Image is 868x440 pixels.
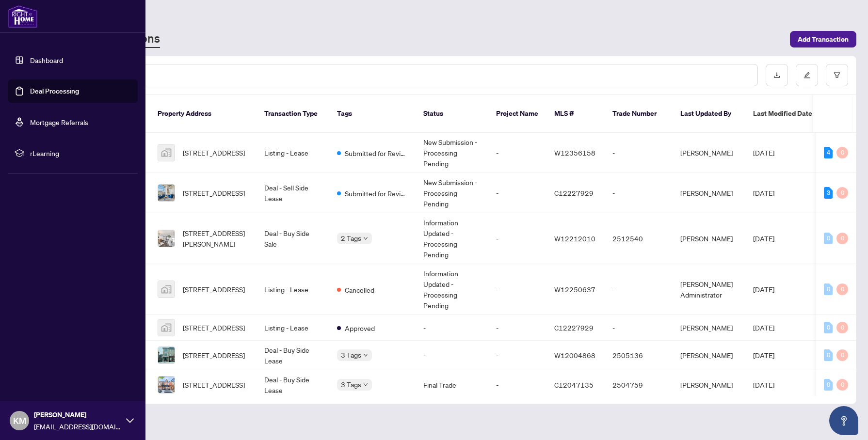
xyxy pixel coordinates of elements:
[30,87,79,95] a: Deal Processing
[345,148,408,158] span: Submitted for Review
[753,380,774,389] span: [DATE]
[673,133,745,173] td: [PERSON_NAME]
[554,148,595,157] span: W12356158
[158,144,175,161] img: thumbnail-img
[605,133,673,173] td: -
[488,264,547,315] td: -
[488,133,547,173] td: -
[183,188,245,198] span: [STREET_ADDRESS]
[836,349,848,361] div: 0
[488,370,547,400] td: -
[824,322,833,333] div: 0
[753,189,774,197] span: [DATE]
[605,315,673,341] td: -
[554,323,594,332] span: C12227929
[13,414,26,427] span: KM
[158,319,175,336] img: thumbnail-img
[547,95,605,133] th: MLS #
[257,95,329,133] th: Transaction Type
[257,264,329,315] td: Listing - Lease
[824,187,833,199] div: 3
[257,341,329,370] td: Deal - Buy Side Lease
[836,187,848,199] div: 0
[554,234,595,243] span: W12212010
[836,147,848,158] div: 0
[30,148,131,158] span: rLearning
[824,283,833,295] div: 0
[488,95,547,133] th: Project Name
[824,147,833,158] div: 4
[673,95,745,133] th: Last Updated By
[183,322,245,333] span: [STREET_ADDRESS]
[30,56,63,64] a: Dashboard
[329,95,416,133] th: Tags
[488,213,547,264] td: -
[363,236,368,241] span: down
[836,283,848,295] div: 0
[183,284,245,295] span: [STREET_ADDRESS]
[554,285,595,294] span: W12250637
[836,233,848,244] div: 0
[341,233,361,244] span: 2 Tags
[753,285,774,294] span: [DATE]
[183,147,245,158] span: [STREET_ADDRESS]
[554,189,594,197] span: C12227929
[836,379,848,391] div: 0
[790,31,856,47] button: Add Transaction
[605,341,673,370] td: 2505136
[673,213,745,264] td: [PERSON_NAME]
[416,341,488,370] td: -
[605,95,673,133] th: Trade Number
[341,349,361,361] span: 3 Tags
[488,173,547,213] td: -
[605,370,673,400] td: 2504759
[183,379,245,390] span: [STREET_ADDRESS]
[158,281,175,298] img: thumbnail-img
[183,228,249,249] span: [STREET_ADDRESS][PERSON_NAME]
[605,173,673,213] td: -
[824,349,833,361] div: 0
[554,351,595,360] span: W12004868
[257,173,329,213] td: Deal - Sell Side Lease
[834,72,840,79] span: filter
[804,72,810,79] span: edit
[34,409,121,420] span: [PERSON_NAME]
[798,31,849,47] span: Add Transaction
[30,118,88,126] a: Mortgage Referrals
[416,95,488,133] th: Status
[753,148,774,157] span: [DATE]
[416,133,488,173] td: New Submission - Processing Pending
[773,72,780,79] span: download
[488,315,547,341] td: -
[753,351,774,360] span: [DATE]
[673,370,745,400] td: [PERSON_NAME]
[824,233,833,244] div: 0
[766,64,788,86] button: download
[183,350,245,361] span: [STREET_ADDRESS]
[341,379,361,390] span: 3 Tags
[158,377,175,393] img: thumbnail-img
[753,108,812,119] span: Last Modified Date
[345,284,374,295] span: Cancelled
[753,323,774,332] span: [DATE]
[345,323,375,333] span: Approved
[158,230,175,247] img: thumbnail-img
[745,95,833,133] th: Last Modified Date
[158,347,175,363] img: thumbnail-img
[345,188,408,199] span: Submitted for Review
[673,264,745,315] td: [PERSON_NAME] Administrator
[416,264,488,315] td: Information Updated - Processing Pending
[673,315,745,341] td: [PERSON_NAME]
[554,380,594,389] span: C12047135
[824,379,833,391] div: 0
[416,370,488,400] td: Final Trade
[488,341,547,370] td: -
[796,64,818,86] button: edit
[829,406,858,435] button: Open asap
[605,264,673,315] td: -
[363,353,368,358] span: down
[150,95,257,133] th: Property Address
[257,133,329,173] td: Listing - Lease
[257,370,329,400] td: Deal - Buy Side Lease
[605,213,673,264] td: 2512540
